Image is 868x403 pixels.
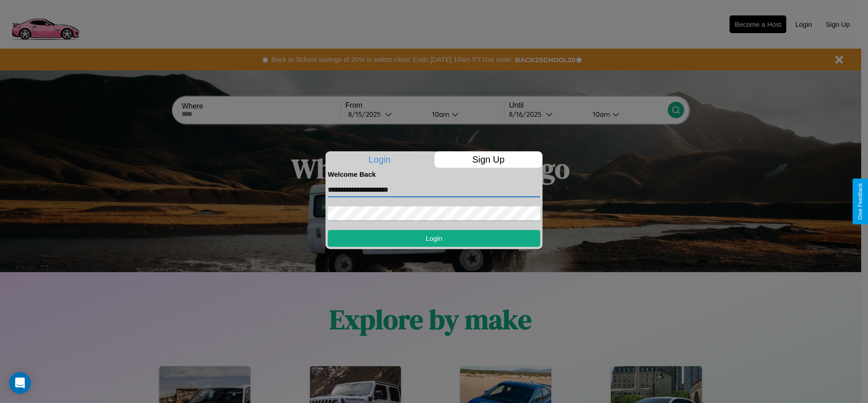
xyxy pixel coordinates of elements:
[325,151,434,168] p: Login
[857,183,863,220] div: Give Feedback
[9,372,31,394] div: Open Intercom Messenger
[328,170,540,178] h4: Welcome Back
[434,151,543,168] p: Sign Up
[328,230,540,247] button: Login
